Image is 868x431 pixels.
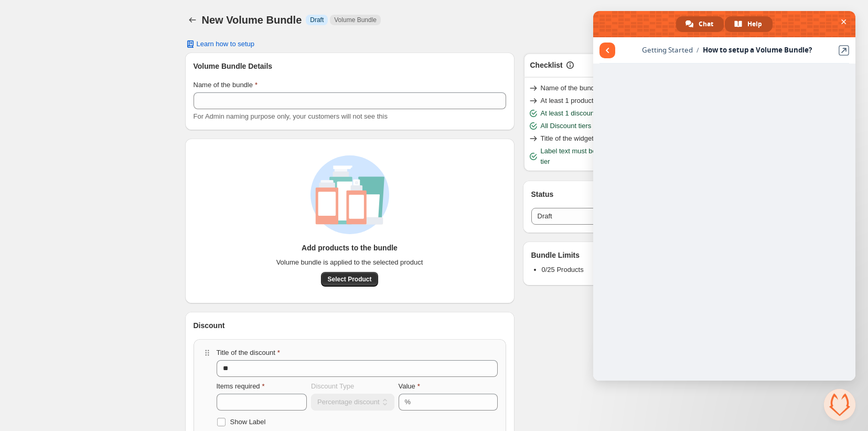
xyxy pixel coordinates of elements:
[747,16,762,32] span: Help
[194,80,258,90] label: Name of the bundle
[824,389,855,421] div: Close chat
[217,348,280,358] label: Title of the discount
[703,45,812,55] span: How to setup a Volume Bundle?
[310,16,324,24] span: Draft
[676,16,724,32] div: Chat
[725,16,773,32] div: Help
[839,45,849,56] a: View in Helpdesk
[541,133,652,144] span: Title of the widget must not be empty
[541,83,658,93] span: Name of the bundle must not be empty
[311,381,354,392] label: Discount Type
[541,121,634,131] span: All Discount tiers must be valid
[302,243,398,253] h3: Add products to the bundle
[541,108,655,119] span: At least 1 discount tier must be added
[194,61,506,71] h3: Volume Bundle Details
[599,43,615,58] span: Return to articles
[194,112,388,120] span: For Admin naming purpose only, your customers will not see this
[327,275,371,283] span: Select Product
[202,14,302,26] h1: New Volume Bundle
[530,60,563,70] h3: Checklist
[217,381,265,392] label: Items required
[541,146,678,167] span: Label text must be present for the labelled tier
[531,189,675,199] h3: Status
[541,96,647,106] span: At least 1 product must be selected
[542,266,584,274] span: 0/25 Products
[197,40,255,48] span: Learn how to setup
[276,257,423,268] span: Volume bundle is applied to the selected product
[321,272,378,287] button: Select Product
[334,16,377,24] span: Volume Bundle
[185,13,200,27] button: Back
[405,397,411,407] div: %
[699,16,713,32] span: Chat
[531,250,580,260] h3: Bundle Limits
[642,45,693,55] span: Getting Started
[194,320,225,331] h3: Discount
[838,16,849,27] span: Close chat
[179,37,261,51] button: Learn how to setup
[230,418,266,426] span: Show Label
[399,381,420,392] label: Value
[693,46,703,55] span: /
